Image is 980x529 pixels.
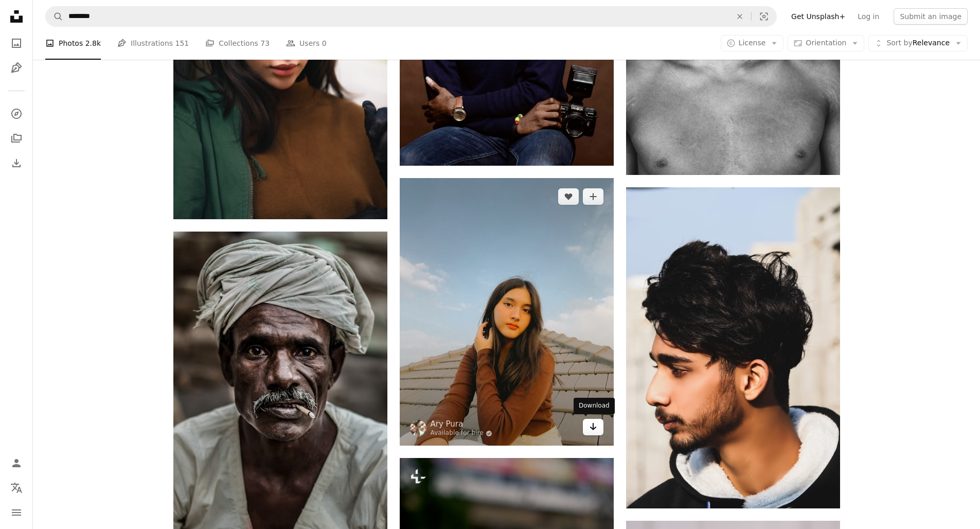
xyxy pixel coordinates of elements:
button: Language [6,478,27,498]
a: Illustrations 151 [117,27,189,60]
span: Orientation [806,39,846,47]
a: Illustrations [6,58,27,78]
button: Visual search [752,7,776,26]
a: a woman sitting on a roof talking on a cell phone [400,307,614,316]
button: Like [558,188,579,205]
span: License [739,39,766,47]
a: Log in [851,8,885,25]
a: Download History [6,153,27,173]
a: man in white tank top [626,343,840,352]
img: man in white tank top [626,187,840,508]
a: Users 0 [286,27,327,60]
button: License [721,35,784,51]
img: Go to Ary Pura's profile [410,420,426,436]
button: Orientation [788,35,864,51]
a: a woman with long hair [173,54,387,63]
form: Find visuals sitewide [45,6,777,27]
a: Download [583,419,603,435]
a: Available for hire [431,429,493,437]
span: Relevance [886,38,950,48]
a: Photos [6,33,27,54]
a: Log in / Sign up [6,453,27,473]
span: 151 [175,38,189,49]
span: 73 [260,38,270,49]
img: a woman sitting on a roof talking on a cell phone [400,178,614,446]
button: Submit an image [894,8,968,25]
span: 0 [322,38,327,49]
a: Ary Pura [431,419,493,429]
a: Collections 73 [205,27,270,60]
a: man wearing gray turban smoking cigarette in closeup photography [173,387,387,396]
a: Home — Unsplash [6,6,27,29]
button: Add to Collection [583,188,603,205]
div: Download [574,398,615,414]
a: Get Unsplash+ [785,8,851,25]
a: Collections [6,128,27,149]
a: Explore [6,103,27,124]
button: Menu [6,502,27,523]
button: Clear [728,7,751,26]
span: Sort by [886,39,912,47]
button: Sort byRelevance [868,35,968,51]
button: Search Unsplash [46,7,63,26]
